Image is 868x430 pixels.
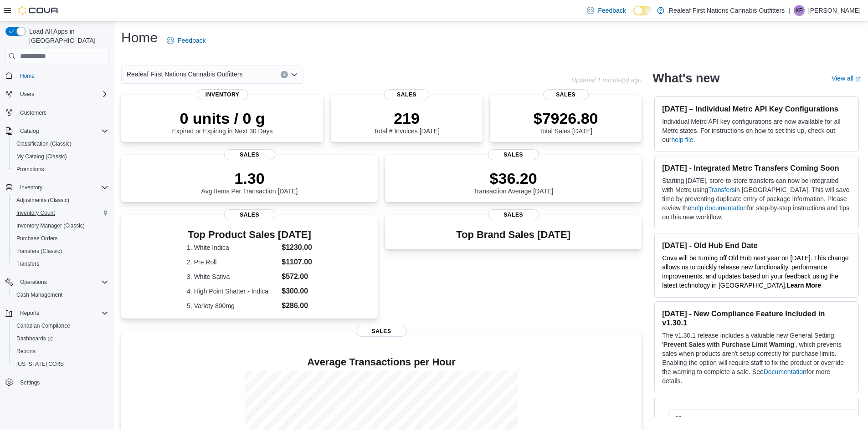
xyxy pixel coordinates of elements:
a: Customers [16,107,50,118]
div: Expired or Expiring in Next 30 Days [172,109,273,135]
span: Sales [384,89,430,100]
a: help file [671,136,693,143]
p: 0 units / 0 g [172,109,273,127]
span: Canadian Compliance [13,320,108,331]
span: Inventory Count [16,209,55,217]
span: Reports [16,348,36,355]
span: Feedback [178,36,205,45]
button: Cash Management [9,288,112,301]
a: Feedback [583,1,629,20]
p: $36.20 [473,169,554,187]
div: Transaction Average [DATE] [473,169,554,195]
span: Users [20,91,34,98]
a: Transfers (Classic) [13,246,66,257]
span: Dashboards [16,335,53,342]
button: Adjustments (Classic) [9,194,112,207]
nav: Complex example [5,65,108,413]
span: Sales [543,89,589,100]
button: Reports [9,345,112,358]
dd: $1107.00 [282,257,312,268]
span: KP [796,5,803,16]
button: Reports [2,307,112,319]
p: 219 [374,109,439,127]
a: [US_STATE] CCRS [13,359,67,369]
span: Reports [16,308,108,319]
div: Total # Invoices [DATE] [374,109,439,135]
button: Home [2,69,112,82]
button: Promotions [9,163,112,176]
span: Inventory [20,184,42,191]
span: Settings [20,379,40,386]
span: Sales [488,209,539,220]
strong: Prevent Sales with Purchase Limit Warning [663,341,794,348]
dd: $1230.00 [282,242,312,253]
a: My Catalog (Classic) [13,151,71,162]
span: Reports [20,309,39,317]
dt: 1. White Indica [187,243,278,252]
a: help documentation [691,204,747,212]
h3: Top Product Sales [DATE] [187,229,312,240]
span: Adjustments (Classic) [16,197,69,204]
a: View allExternal link [832,75,861,82]
h3: [DATE] - Integrated Metrc Transfers Coming Soon [662,163,851,172]
dt: 5. Variety 800mg [187,301,278,310]
button: Transfers (Classic) [9,245,112,258]
a: Transfers [13,258,43,269]
button: Clear input [281,71,288,78]
span: Realeaf First Nations Cannabis Outfitters [127,69,242,80]
a: Documentation [764,368,806,375]
h1: Home [121,29,158,47]
a: Reports [13,346,39,357]
span: Transfers [13,258,108,269]
button: Users [2,88,112,101]
span: Cash Management [16,291,62,298]
button: Customers [2,106,112,119]
dd: $286.00 [282,300,312,311]
h3: Top Brand Sales [DATE] [456,229,570,240]
span: Transfers (Classic) [13,246,108,257]
a: Learn More [787,282,821,289]
button: Operations [2,276,112,288]
p: $7926.80 [534,109,598,127]
a: Dashboards [9,332,112,345]
p: Realeaf First Nations Cannabis Outfitters [669,5,785,16]
dt: 3. White Sativa [187,272,278,281]
h4: Average Transactions per Hour [128,357,634,368]
a: Dashboards [13,333,56,344]
span: Dashboards [13,333,108,344]
p: Updated 1 minute(s) ago [571,76,642,84]
span: Operations [20,278,47,286]
p: Individual Metrc API key configurations are now available for all Metrc states. For instructions ... [662,117,851,144]
span: Transfers (Classic) [16,248,62,255]
span: Users [16,89,108,100]
span: Dark Mode [633,15,634,16]
div: Keghan Pooyak [794,5,805,16]
input: Dark Mode [633,6,652,15]
span: Inventory Manager (Classic) [16,222,85,229]
h3: [DATE] – Individual Metrc API Key Configurations [662,104,851,113]
a: Cash Management [13,289,66,300]
span: Catalog [20,127,39,135]
a: Purchase Orders [13,233,62,244]
span: Inventory [16,182,108,193]
span: Home [16,70,108,81]
button: Inventory [2,181,112,194]
p: Starting [DATE], store-to-store transfers can now be integrated with Metrc using in [GEOGRAPHIC_D... [662,176,851,222]
span: Classification (Classic) [16,140,72,147]
button: Canadian Compliance [9,319,112,332]
dt: 2. Pre Roll [187,258,278,267]
p: The v1.30.1 release includes a valuable new General Setting, ' ', which prevents sales when produ... [662,331,851,385]
span: Promotions [13,164,108,175]
a: Feedback [163,31,209,50]
span: Inventory [197,89,248,100]
h2: What's new [652,71,719,86]
span: Cova will be turning off Old Hub next year on [DATE]. This change allows us to quickly release ne... [662,254,848,289]
span: Cash Management [13,289,108,300]
span: Customers [16,107,108,118]
div: Total Sales [DATE] [534,109,598,135]
a: Inventory Count [13,207,59,218]
span: Customers [20,109,46,116]
dt: 4. High Point Shatter - Indica [187,287,278,296]
span: Reports [13,346,108,357]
